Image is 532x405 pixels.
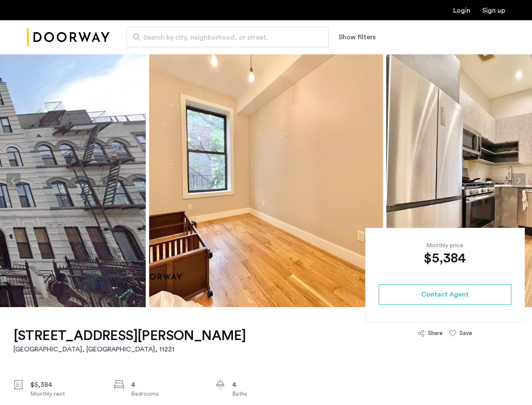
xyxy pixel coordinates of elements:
a: [STREET_ADDRESS][PERSON_NAME][GEOGRAPHIC_DATA], [GEOGRAPHIC_DATA], 11221 [13,327,246,354]
div: 4 [131,380,202,390]
a: Cazamio Logo [27,22,110,53]
div: Share [428,329,443,337]
div: Monthly rent [30,390,101,398]
button: Show or hide filters [339,32,376,42]
a: Registration [482,7,505,14]
span: Contact Agent [421,289,469,300]
div: Baths [232,390,303,398]
h1: [STREET_ADDRESS][PERSON_NAME] [13,327,246,344]
a: Login [453,7,471,14]
h2: [GEOGRAPHIC_DATA], [GEOGRAPHIC_DATA] , 11221 [13,344,246,354]
button: Next apartment [511,173,526,188]
div: Save [460,329,472,337]
button: Previous apartment [6,173,21,188]
span: Search by city, neighborhood, or street. [143,32,305,43]
img: logo [27,22,110,53]
div: Bedrooms [131,390,202,398]
div: 4 [232,380,303,390]
div: $5,384 [379,250,511,267]
img: apartment [149,54,383,307]
button: button [379,284,511,305]
input: Apartment Search [126,27,329,47]
div: $5,384 [30,380,101,390]
div: Monthly price [379,241,511,250]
